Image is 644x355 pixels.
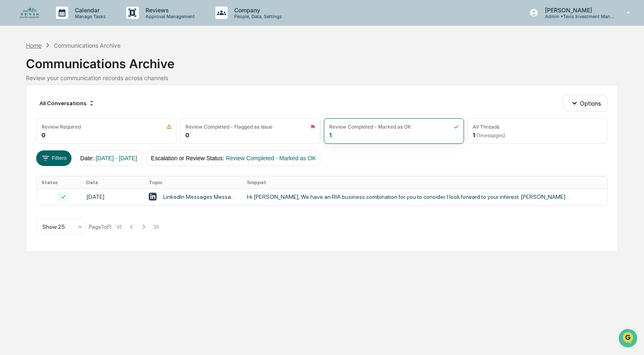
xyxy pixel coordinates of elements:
[26,74,619,81] div: Review your communication records across channels
[228,14,286,19] p: People, Data, Settings
[81,176,144,189] th: Date
[56,100,105,115] a: 🗄️Attestations
[5,116,55,131] a: 🔎Data Lookup
[329,124,411,130] div: Review Completed - Marked as OK
[139,14,199,19] p: Approval Management
[226,155,316,161] span: Review Completed - Marked as OK
[538,14,615,19] p: Admin • Tevis Investment Management
[68,104,102,112] span: Attestations
[242,176,607,189] th: Snippet
[139,7,199,14] p: Reviews
[28,63,135,71] div: Start new chat
[454,124,459,129] img: icon
[36,150,72,166] button: Filters
[140,65,150,75] button: Start new chat
[16,119,52,127] span: Data Lookup
[228,7,286,14] p: Company
[20,7,39,18] img: logo
[37,176,81,189] th: Status
[28,71,104,78] div: We're available if you need us!
[8,104,15,111] div: 🖐️
[310,124,315,129] img: icon
[26,42,42,49] div: Home
[185,131,189,138] div: 0
[185,124,272,130] div: Review Completed - Flagged as Issue
[473,131,505,138] div: 1
[144,176,242,189] th: Topic
[60,104,66,111] div: 🗄️
[538,7,615,14] p: [PERSON_NAME]
[16,104,53,112] span: Preclearance
[563,95,608,111] button: Options
[8,17,150,30] p: How can we help?
[8,120,15,127] div: 🔎
[473,124,499,130] div: All Threads
[476,132,505,138] span: ( 1 messages)
[68,7,110,14] p: Calendar
[54,42,120,49] div: Communications Archive
[163,194,237,200] div: LinkedIn Messages Messages with [PERSON_NAME], [PERSON_NAME]
[166,124,172,129] img: icon
[36,97,98,110] div: All Conversations
[247,194,576,200] div: Hi [PERSON_NAME], We have an RIA business combination for you to consider. I look forward to your...
[5,100,56,115] a: 🖐️Preclearance
[86,194,139,200] div: [DATE]
[68,14,110,19] p: Manage Tasks
[145,150,321,166] button: Escalation or Review Status:Review Completed - Marked as OK
[42,131,45,138] div: 0
[82,139,99,145] span: Pylon
[42,124,81,130] div: Review Required
[329,131,332,138] div: 1
[75,150,142,166] button: Date:[DATE] - [DATE]
[618,328,640,350] iframe: Open customer support
[58,139,99,145] a: Powered byPylon
[96,155,137,161] span: [DATE] - [DATE]
[8,63,23,78] img: 1746055101610-c473b297-6a78-478c-a979-82029cc54cd1
[26,50,619,71] div: Communications Archive
[89,224,111,230] div: Page 1 of 1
